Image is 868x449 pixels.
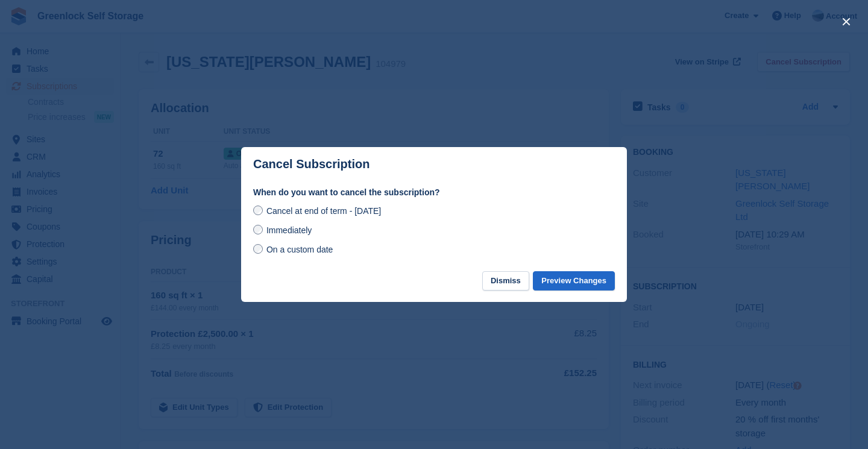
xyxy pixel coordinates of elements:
button: Preview Changes [533,271,615,291]
span: Cancel at end of term - [DATE] [266,206,381,216]
span: Immediately [266,225,312,235]
span: On a custom date [266,245,333,254]
button: close [837,12,856,31]
button: Dismiss [482,271,529,291]
p: Cancel Subscription [253,157,370,171]
input: On a custom date [253,244,263,254]
label: When do you want to cancel the subscription? [253,186,615,199]
input: Immediately [253,225,263,234]
input: Cancel at end of term - [DATE] [253,206,263,215]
